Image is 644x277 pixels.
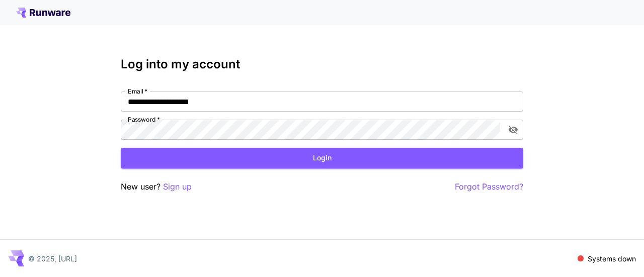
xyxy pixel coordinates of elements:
p: © 2025, [URL] [28,253,77,264]
button: toggle password visibility [504,121,522,139]
label: Password [128,115,160,124]
label: Email [128,87,147,96]
button: Sign up [163,180,192,193]
p: Systems down [588,253,636,264]
button: Login [121,148,523,168]
button: Forgot Password? [455,180,523,193]
h3: Log into my account [121,57,523,71]
p: New user? [121,180,192,193]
